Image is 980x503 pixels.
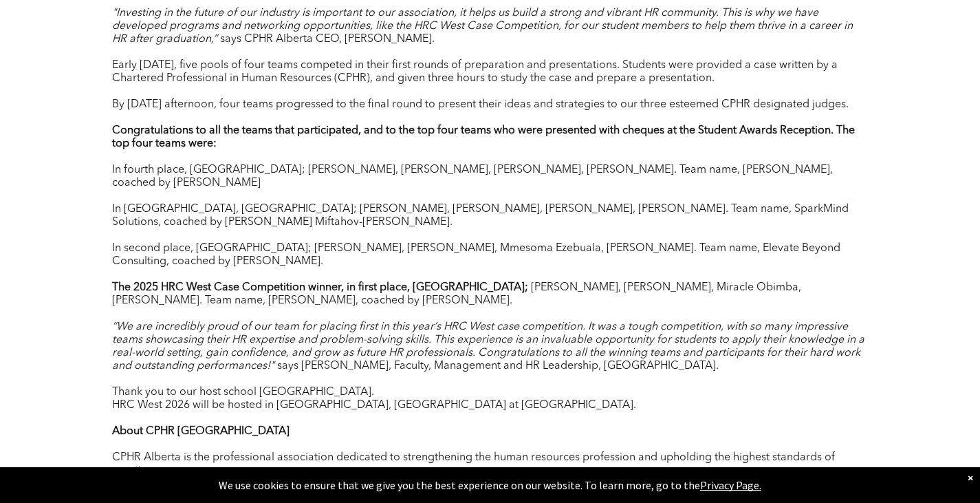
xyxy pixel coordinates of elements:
span: Early [DATE], five pools of four teams competed in their first rounds of preparation and presenta... [112,60,838,84]
strong: The 2025 HRC West Case Competition winner, in first place, [GEOGRAPHIC_DATA]; [112,282,528,293]
a: Privacy Page. [700,478,761,492]
span: CPHR Alberta is the professional association dedicated to strengthening the human resources profe... [112,452,835,476]
span: By [DATE] afternoon, four teams progressed to the final round to present their ideas and strategi... [112,99,849,110]
span: Thank you to our host school [GEOGRAPHIC_DATA]. [112,387,374,398]
span: says CPHR Alberta CEO, [PERSON_NAME]. [220,34,435,45]
strong: Congratulations to all the teams that participated, and to the top four teams who were presented ... [112,125,855,149]
span: “We are incredibly proud of our team for placing first in this year’s HRC West case competition. ... [112,321,864,372]
div: Dismiss notification [968,471,973,484]
span: "Investing in the future of our industry is important to our association, it helps us build a str... [112,8,853,45]
span: In second place, [GEOGRAPHIC_DATA]; [PERSON_NAME], [PERSON_NAME], Mmesoma Ezebuala, [PERSON_NAME]... [112,243,840,267]
span: HRC West 2026 will be hosted in [GEOGRAPHIC_DATA], [GEOGRAPHIC_DATA] at [GEOGRAPHIC_DATA]. [112,400,636,411]
span: In fourth place, [GEOGRAPHIC_DATA]; [PERSON_NAME], [PERSON_NAME], [PERSON_NAME], [PERSON_NAME]. T... [112,164,833,189]
strong: About CPHR [GEOGRAPHIC_DATA] [112,426,290,437]
span: In [GEOGRAPHIC_DATA], [GEOGRAPHIC_DATA]; [PERSON_NAME], [PERSON_NAME], [PERSON_NAME], [PERSON_NAM... [112,204,849,228]
span: [PERSON_NAME], [PERSON_NAME], Miracle Obimba, [PERSON_NAME]. Team name, [PERSON_NAME], coached by... [112,282,801,306]
span: says [PERSON_NAME], Faculty, Management and HR Leadership, [GEOGRAPHIC_DATA]. [277,361,719,372]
